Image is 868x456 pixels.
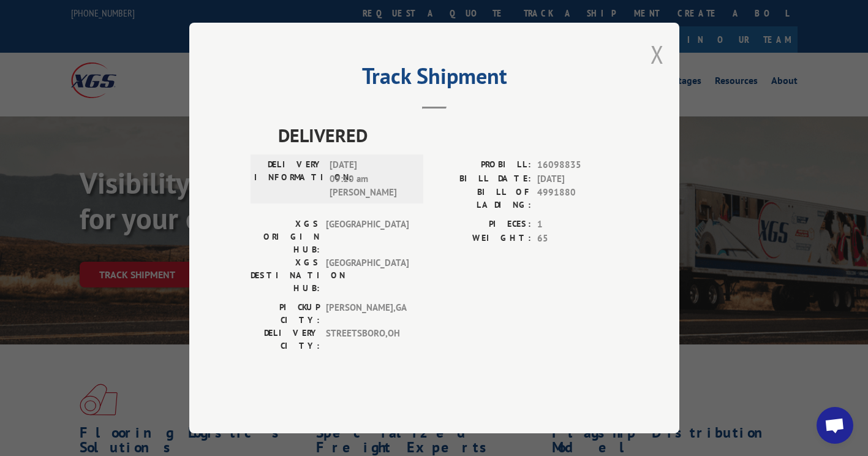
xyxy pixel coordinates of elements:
h2: Track Shipment [251,67,618,91]
span: [GEOGRAPHIC_DATA] [326,218,409,256]
label: XGS ORIGIN HUB: [251,218,320,256]
span: [DATE] 09:10 am [PERSON_NAME] [330,158,412,200]
span: 1 [537,218,618,232]
label: XGS DESTINATION HUB: [251,256,320,295]
label: WEIGHT: [434,232,531,246]
label: DELIVERY INFORMATION: [254,158,323,200]
span: [PERSON_NAME] , GA [326,301,409,327]
label: PIECES: [434,218,531,232]
div: Open chat [817,407,853,444]
span: 4991880 [537,186,618,211]
span: DELIVERED [278,121,618,149]
label: DELIVERY CITY: [251,327,320,352]
label: BILL OF LADING: [434,186,531,211]
label: PICKUP CITY: [251,301,320,327]
label: BILL DATE: [434,172,531,186]
span: 16098835 [537,158,618,172]
button: Close modal [651,38,664,70]
span: 65 [537,232,618,246]
span: STREETSBORO , OH [326,327,409,352]
span: [DATE] [537,172,618,186]
label: PROBILL: [434,158,531,172]
span: [GEOGRAPHIC_DATA] [326,256,409,295]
